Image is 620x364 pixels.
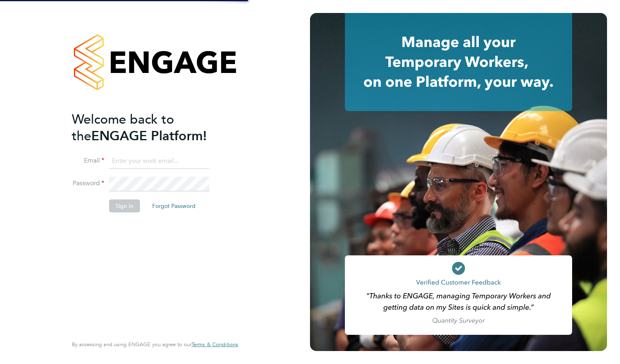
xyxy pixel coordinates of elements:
label: Password [72,179,104,188]
span: Welcome back to the [72,111,174,144]
h2: ENGAGE Platform! [72,111,230,144]
input: Enter your work email... [109,154,209,169]
button: Sign In [109,199,140,212]
span: By accessing and using ENGAGE you agree to our [72,341,238,348]
label: Email [72,156,104,165]
a: Terms & Conditions [192,341,238,348]
button: Forgot Password [146,199,202,212]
